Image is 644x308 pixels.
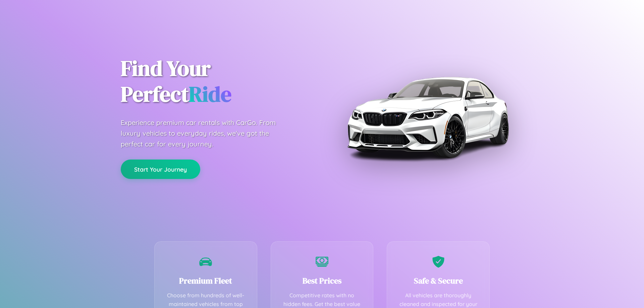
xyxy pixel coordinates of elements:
[281,275,363,286] h3: Best Prices
[165,275,247,286] h3: Premium Fleet
[397,275,479,286] h3: Safe & Secure
[121,117,288,149] p: Experience premium car rentals with CarGo. From luxury vehicles to everyday rides, we've got the ...
[121,56,312,107] h1: Find Your Perfect
[344,34,512,201] img: Premium BMW car rental vehicle
[121,160,200,179] button: Start Your Journey
[189,79,231,109] span: Ride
